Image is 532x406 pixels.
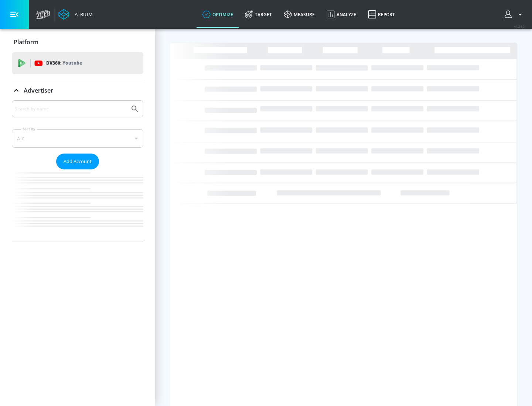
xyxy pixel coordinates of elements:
p: Advertiser [24,86,53,94]
label: Sort By [21,127,37,131]
div: Advertiser [12,100,143,241]
a: Report [362,1,401,28]
div: A-Z [12,129,143,148]
nav: list of Advertiser [12,169,143,241]
a: measure [278,1,321,28]
p: Youtube [62,59,82,67]
a: Atrium [58,9,93,20]
span: v 4.24.0 [514,24,525,28]
a: Target [239,1,278,28]
p: Platform [14,38,38,46]
button: Add Account [56,154,99,169]
div: Platform [12,32,143,52]
div: Advertiser [12,80,143,101]
a: optimize [197,1,239,28]
div: Atrium [72,11,93,18]
input: Search by name [15,104,127,114]
a: Analyze [321,1,362,28]
p: DV360: [46,59,82,67]
span: Add Account [64,157,92,166]
div: DV360: Youtube [12,52,143,74]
